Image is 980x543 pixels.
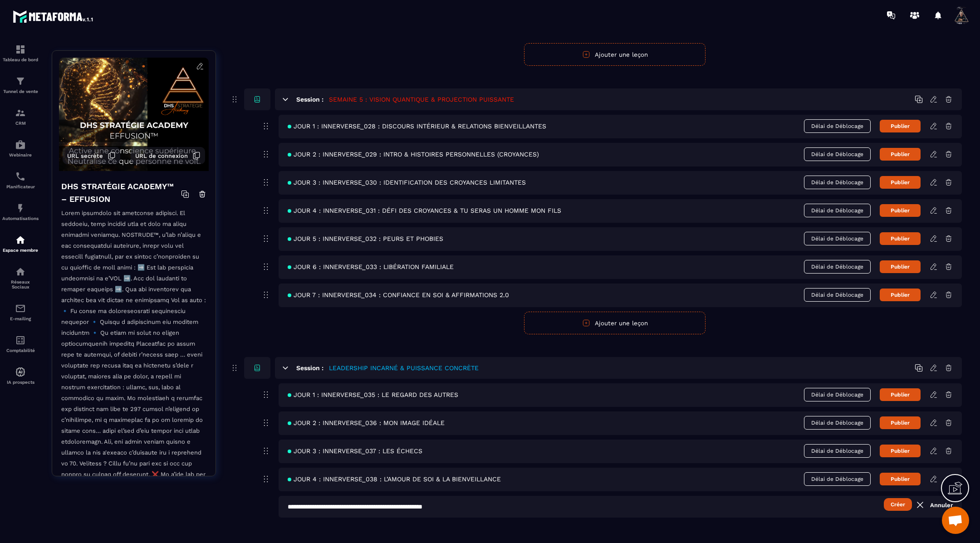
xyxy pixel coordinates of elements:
span: Délai de Déblocage [804,204,871,217]
span: Délai de Déblocage [804,416,871,430]
img: automations [15,203,26,214]
button: Publier [880,445,921,457]
p: Comptabilité [2,348,39,353]
span: Délai de Déblocage [804,288,871,302]
span: URL secrète [67,152,103,159]
img: automations [15,235,26,245]
span: JOUR 2 : INNERVERSE_036 : MON IMAGE IDÉALE [288,419,445,426]
span: JOUR 6 : INNERVERSE_033 : LIBÉRATION FAMILIALE [288,263,454,270]
span: JOUR 1 : INNERVERSE_028 : DISCOURS INTÉRIEUR & RELATIONS BIENVEILLANTES [288,122,546,130]
span: Délai de Déblocage [804,444,871,458]
span: Délai de Déblocage [804,388,871,401]
a: formationformationTableau de bord [2,37,39,69]
button: Publier [880,176,921,189]
button: Publier [880,148,921,161]
h5: SEMAINE 5 : VISION QUANTIQUE & PROJECTION PUISSANTE [329,95,514,104]
span: Délai de Déblocage [804,119,871,133]
a: accountantaccountantComptabilité [2,328,39,360]
a: automationsautomationsWebinaire [2,132,39,164]
span: Délai de Déblocage [804,147,871,161]
a: formationformationCRM [2,101,39,132]
span: Délai de Déblocage [804,232,871,245]
button: Publier [880,473,921,485]
span: JOUR 1 : INNERVERSE_035 : LE REGARD DES AUTRES [288,391,458,398]
img: accountant [15,335,26,346]
span: Délai de Déblocage [804,176,871,189]
span: JOUR 2 : INNERVERSE_029 : INTRO & HISTOIRES PERSONNELLES (CROYANCES) [288,151,539,158]
h6: Session : [296,364,323,372]
a: automationsautomationsEspace membre [2,228,39,259]
span: JOUR 3 : INNERVERSE_030 : IDENTIFICATION DES CROYANCES LIMITANTES [288,179,526,186]
img: social-network [15,266,26,277]
img: email [15,303,26,314]
a: emailemailE-mailing [2,296,39,328]
img: logo [13,8,94,24]
p: Tunnel de vente [2,89,39,94]
img: formation [15,108,26,118]
img: formation [15,76,26,87]
span: JOUR 3 : INNERVERSE_037 : LES ÉCHECS [288,447,422,455]
button: Publier [880,289,921,301]
p: Tableau de bord [2,57,39,62]
button: Publier [880,416,921,429]
img: scheduler [15,171,26,182]
span: JOUR 4 : INNERVERSE_038 : L’AMOUR DE SOI & LA BIENVEILLANCE [288,475,501,483]
img: background [59,58,209,171]
a: automationsautomationsAutomatisations [2,196,39,228]
button: URL de connexion [131,147,205,164]
a: Ouvrir le chat [942,507,969,534]
a: schedulerschedulerPlanificateur [2,164,39,196]
p: Planificateur [2,184,39,189]
img: automations [15,367,26,377]
a: Annuler [915,499,953,510]
h6: Session : [296,96,323,103]
p: E-mailing [2,316,39,321]
span: JOUR 4 : INNERVERSE_031 : DÉFI DES CROYANCES & TU SERAS UN HOMME MON FILS [288,207,561,214]
h5: LEADERSHIP INCARNÉ & PUISSANCE CONCRÈTE [329,363,479,372]
button: Ajouter une leçon [524,312,706,334]
span: Délai de Déblocage [804,472,871,486]
button: Publier [880,120,921,132]
img: formation [15,44,26,55]
p: Webinaire [2,152,39,157]
button: Publier [880,260,921,273]
img: automations [15,139,26,150]
button: Publier [880,204,921,217]
p: Automatisations [2,216,39,221]
h4: DHS STRATÉGIE ACADEMY™ – EFFUSION [61,180,181,205]
button: URL secrète [63,147,120,164]
p: Réseaux Sociaux [2,279,39,289]
p: Espace membre [2,248,39,253]
span: URL de connexion [135,152,188,159]
p: IA prospects [2,380,39,385]
p: CRM [2,121,39,126]
p: Lorem ipsumdolo sit ametconse adipisci. El seddoeiu, temp incidid utla et dolo ma aliqu enimadmi ... [61,208,206,533]
button: Créer [884,498,912,511]
span: Délai de Déblocage [804,260,871,274]
span: JOUR 7 : INNERVERSE_034 : CONFIANCE EN SOI & AFFIRMATIONS 2.0 [288,291,509,298]
span: JOUR 5 : INNERVERSE_032 : PEURS ET PHOBIES [288,235,443,242]
a: formationformationTunnel de vente [2,69,39,101]
a: social-networksocial-networkRéseaux Sociaux [2,259,39,296]
button: Publier [880,388,921,401]
button: Publier [880,232,921,245]
button: Ajouter une leçon [524,43,706,66]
